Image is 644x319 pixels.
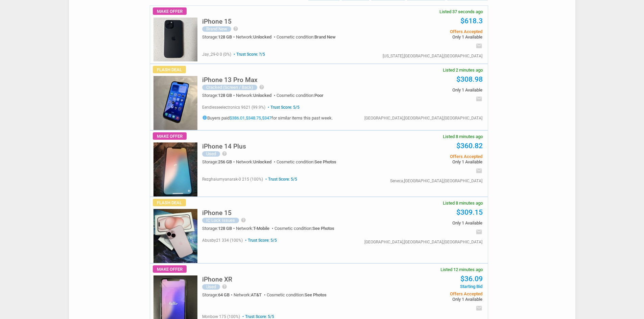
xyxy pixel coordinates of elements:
i: email [476,43,482,49]
div: Network: [236,160,277,164]
span: eendlesseelectronics 9621 (99.9%) [202,105,265,110]
div: Cosmetic condition: [275,226,334,231]
span: Listed 2 minutes ago [443,68,483,72]
div: Storage: [202,293,234,297]
span: Only 1 Available [380,221,482,225]
div: Used [202,151,220,157]
span: Only 1 Available [380,297,482,301]
span: Trust Score: ?/5 [232,52,265,57]
span: Only 1 Available [380,88,482,92]
span: Listed 37 seconds ago [439,9,483,14]
a: $386.01 [230,115,245,121]
img: s-l225.jpg [153,209,197,263]
a: $360.82 [456,142,483,150]
i: help [222,151,227,156]
div: Network: [236,93,277,98]
span: Trust Score: 5/5 [266,105,300,110]
div: Seneca,[GEOGRAPHIC_DATA],[GEOGRAPHIC_DATA] [390,179,482,183]
a: iPhone 15 [202,20,232,25]
div: [GEOGRAPHIC_DATA],[GEOGRAPHIC_DATA],[GEOGRAPHIC_DATA] [364,240,482,244]
span: Make Offer [153,132,187,140]
a: iPhone 13 Pro Max [202,78,258,83]
h5: iPhone 15 [202,18,232,25]
span: Only 1 Available [380,160,482,164]
a: $347 [262,115,271,121]
i: email [476,96,482,102]
a: $618.3 [460,17,483,25]
span: abusby21 334 (100%) [202,238,243,243]
span: jay_29-0 0 (0%) [202,52,231,57]
img: s-l225.jpg [153,18,197,61]
i: help [241,217,246,223]
i: email [476,229,482,235]
span: See Photos [305,292,327,297]
span: 256 GB [218,159,232,164]
div: Cosmetic condition: [267,293,327,297]
span: Make Offer [153,265,187,273]
div: [GEOGRAPHIC_DATA],[GEOGRAPHIC_DATA],[GEOGRAPHIC_DATA] [364,116,482,120]
div: Network: [236,35,277,39]
a: iPhone 15 [202,211,232,216]
span: Listed 8 minutes ago [443,201,483,205]
div: Used [202,284,220,290]
i: email [476,305,482,312]
div: Cosmetic condition: [277,160,336,164]
span: 64 GB [218,292,230,297]
span: Unlocked [253,93,271,98]
span: Offers Accepted [380,292,482,296]
div: Cosmetic condition: [277,93,324,98]
span: T-Mobile [253,226,269,231]
span: monbow 175 (100%) [202,314,240,319]
h5: iPhone 14 Plus [202,143,246,150]
div: [US_STATE],[GEOGRAPHIC_DATA],[GEOGRAPHIC_DATA] [383,54,482,58]
span: Starting Bid [380,284,482,289]
div: Storage: [202,35,236,39]
span: AT&T [251,292,262,297]
span: Offers Accepted [380,29,482,34]
a: iPhone 14 Plus [202,144,246,150]
div: Storage: [202,93,236,98]
span: Trust Score: 5/5 [244,238,277,243]
span: Only 1 Available [380,35,482,39]
div: Storage: [202,226,236,231]
span: 128 GB [218,34,232,39]
i: help [233,26,238,31]
img: s-l225.jpg [153,142,197,196]
a: $348.75 [246,115,261,121]
div: Storage: [202,160,236,164]
a: $309.15 [456,208,483,216]
span: 128 GB [218,226,232,231]
i: help [259,84,264,90]
div: IC Lock Issues [202,218,239,223]
span: See Photos [312,226,334,231]
div: Network: [236,226,275,231]
span: Listed 8 minutes ago [443,134,483,139]
img: s-l225.jpg [153,76,197,130]
i: email [476,167,482,174]
span: Trust Score: 5/5 [264,177,297,182]
div: Network: [234,293,267,297]
span: Offers Accepted [380,154,482,159]
i: info [202,115,207,120]
span: Listed 12 minutes ago [440,267,483,272]
h5: iPhone 15 [202,210,232,216]
div: Brand New [202,26,231,32]
a: $308.98 [456,75,483,83]
div: Cosmetic condition: [277,35,336,39]
h5: iPhone 13 Pro Max [202,77,258,83]
span: See Photos [314,159,336,164]
span: 128 GB [218,93,232,98]
a: $36.09 [460,275,483,283]
h5: Buyers paid , , for similar items this past week. [202,115,333,120]
span: Brand New [314,34,336,39]
span: Poor [314,93,324,98]
a: iPhone XR [202,277,232,283]
h5: iPhone XR [202,276,232,283]
span: rezghaiumyanarak-0 215 (100%) [202,177,263,182]
span: Make Offer [153,7,187,15]
span: Unlocked [253,159,271,164]
span: Unlocked [253,34,271,39]
span: Flash Deal [153,199,186,206]
span: Trust Score: 5/5 [241,314,274,319]
i: help [222,284,227,289]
